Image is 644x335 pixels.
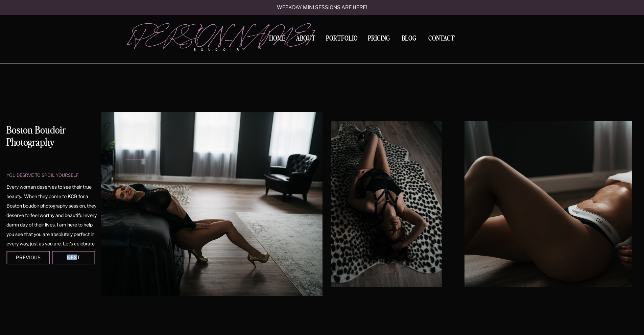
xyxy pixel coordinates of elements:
[6,172,89,178] p: you desrve to spoil yourself
[324,35,360,44] a: Portfolio
[399,35,420,41] a: BLOG
[366,35,392,44] a: Pricing
[6,124,97,151] h1: Boston Boudoir Photography
[128,24,250,44] a: [PERSON_NAME]
[53,255,94,259] div: Next
[194,47,250,52] p: boudoir
[6,182,97,240] p: Every woman deserves to see their true beauty. When they come to KCB for a Boston boudoir photogr...
[8,255,48,259] div: Previous
[259,5,385,11] a: Weekday mini sessions are here!
[331,121,442,287] img: A woman wearing black lingerie arches her back and runs a hand through her hair while laying on a...
[426,35,457,42] a: Contact
[47,112,323,296] img: A woman in black lace lingerie leans back over a bed with a hand on her leg in a Boston boudoir p...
